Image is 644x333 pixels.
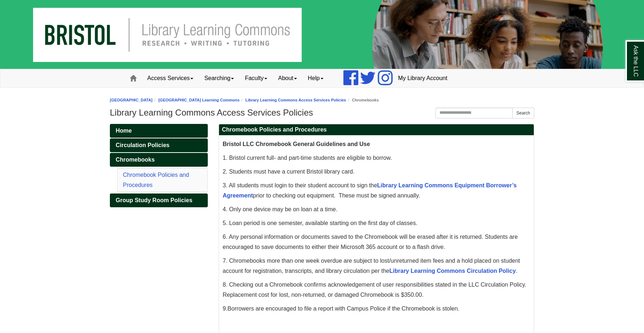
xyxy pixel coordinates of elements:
[223,182,517,199] a: Library Learning Commons Equipment Borrower’s Agreement
[389,268,516,274] a: Library Learning Commons Circulation Policy
[223,155,392,161] span: 1. Bristol current full- and part-time students are eligible to borrow.
[227,305,459,312] span: Borrowers are encouraged to file a report with Campus Police if the Chromebook is stolen.
[110,98,153,102] a: [GEOGRAPHIC_DATA]
[302,69,329,87] a: Help
[110,193,208,207] a: Group Study Room Policies
[223,304,530,314] p: .
[273,69,302,87] a: About
[223,168,355,175] span: 2. Students must have a current Bristol library card.
[110,138,208,152] a: Circulation Policies
[223,220,417,226] span: 5. Loan period is one semester, available starting on the first day of classes.
[116,157,155,163] span: Chromebooks
[123,172,189,188] a: Chromebook Policies and Procedures
[346,97,379,104] li: Chromebooks
[116,128,132,134] span: Home
[110,124,208,207] div: Guide Pages
[223,234,518,250] span: 6. Any personal information or documents saved to the Chromebook will be erased after it is retur...
[110,153,208,167] a: Chromebooks
[110,108,534,118] h1: Library Learning Commons Access Services Policies
[393,69,453,87] a: My Library Account
[223,282,526,298] span: 8. Checking out a Chromebook confirms acknowledgement of user responsibilities stated in the LLC ...
[199,69,239,87] a: Searching
[142,69,199,87] a: Access Services
[223,182,517,199] span: 3. All students must login to their student account to sign the prior to checking out equipment. ...
[110,97,534,104] nav: breadcrumb
[223,206,338,212] span: 4. Only one device may be on loan at a time.
[223,141,370,147] span: Bristol LLC Chromebook General Guidelines and Use
[158,98,240,102] a: [GEOGRAPHIC_DATA] Learning Commons
[116,142,169,148] span: Circulation Policies
[116,197,193,203] span: Group Study Room Policies
[512,108,534,118] button: Search
[239,69,273,87] a: Faculty
[223,258,520,274] span: 7. Chromebooks more than one week overdue are subject to lost/unreturned item fees and a hold pla...
[223,305,226,312] span: 9
[219,124,534,136] h2: Chromebook Policies and Procedures
[245,98,346,102] a: Library Learning Commons Access Services Policies
[110,124,208,138] a: Home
